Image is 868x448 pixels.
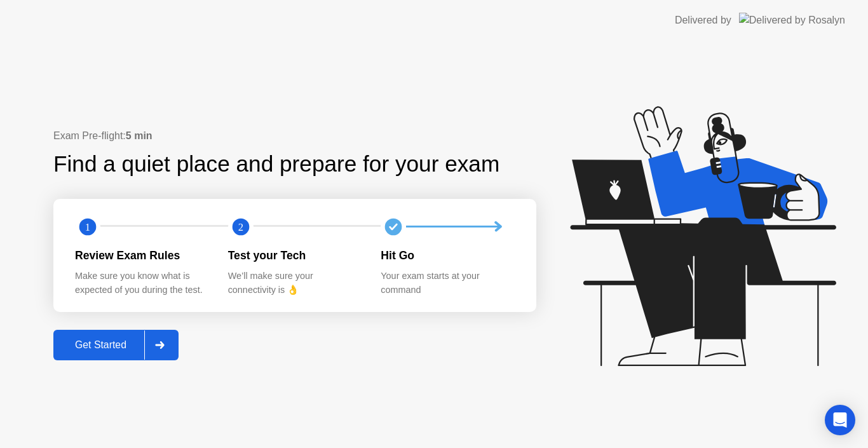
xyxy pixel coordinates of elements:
[739,13,845,27] img: Delivered by Rosalyn
[53,128,536,144] div: Exam Pre-flight:
[75,247,208,264] div: Review Exam Rules
[228,247,361,264] div: Test your Tech
[381,269,513,297] div: Your exam starts at your command
[85,221,90,233] text: 1
[825,405,855,435] div: Open Intercom Messenger
[238,221,243,233] text: 2
[57,339,144,351] div: Get Started
[53,330,179,360] button: Get Started
[53,147,501,181] div: Find a quiet place and prepare for your exam
[675,13,731,28] div: Delivered by
[126,130,153,141] b: 5 min
[228,269,361,297] div: We’ll make sure your connectivity is 👌
[75,269,208,297] div: Make sure you know what is expected of you during the test.
[381,247,513,264] div: Hit Go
